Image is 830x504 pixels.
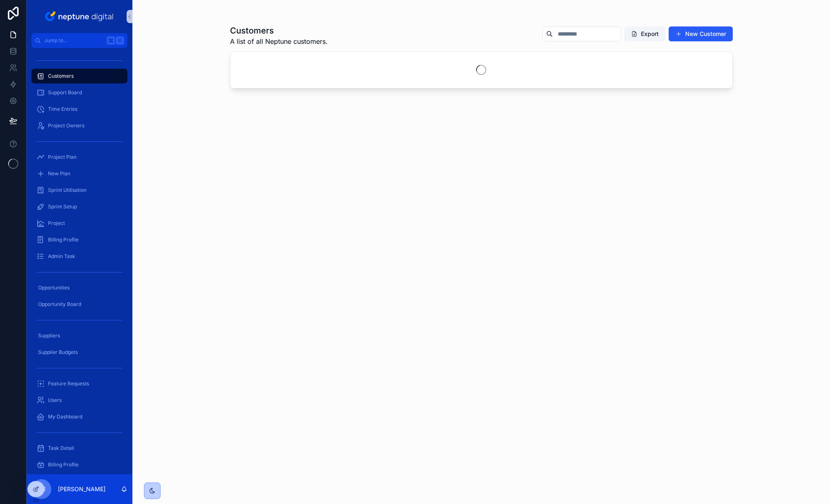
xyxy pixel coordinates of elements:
[31,457,127,472] a: Billing Profile
[48,73,74,79] span: Customers
[48,170,70,177] span: New Plan
[31,150,127,165] a: Project Plan
[48,203,77,210] span: Sprint Setup
[31,409,127,424] a: My Dashboard
[31,102,127,117] a: Time Entries
[230,36,328,46] span: A list of all Neptune customers.
[31,216,127,231] a: Project
[48,380,89,387] span: Feature Requests
[38,284,70,291] span: Opportunities
[48,461,79,468] span: Billing Profile
[38,301,81,308] span: Opportunity Board
[48,236,79,243] span: Billing Profile
[31,69,127,84] a: Customers
[48,122,84,129] span: Project Owners
[624,26,665,41] button: Export
[117,37,123,44] span: K
[31,376,127,391] a: Feature Requests
[48,253,75,260] span: Admin Task
[31,280,127,295] a: Opportunities
[48,106,77,112] span: Time Entries
[31,33,127,48] button: Jump to...K
[230,25,328,36] h1: Customers
[31,199,127,214] a: Sprint Setup
[26,48,132,474] div: scrollable content
[38,332,60,339] span: Suppliers
[31,85,127,100] a: Support Board
[669,26,733,41] button: New Customer
[31,232,127,247] a: Billing Profile
[48,89,82,96] span: Support Board
[48,220,65,227] span: Project
[48,154,77,160] span: Project Plan
[58,485,106,493] p: [PERSON_NAME]
[48,445,74,451] span: Task Detail
[31,441,127,456] a: Task Detail
[31,183,127,198] a: Sprint Utilisation
[48,397,62,404] span: Users
[43,10,116,23] img: App logo
[31,297,127,312] a: Opportunity Board
[38,349,78,356] span: Supplier Budgets
[44,37,103,44] span: Jump to...
[48,187,86,193] span: Sprint Utilisation
[31,345,127,360] a: Supplier Budgets
[31,393,127,408] a: Users
[31,118,127,133] a: Project Owners
[31,166,127,181] a: New Plan
[48,413,82,420] span: My Dashboard
[31,249,127,264] a: Admin Task
[31,328,127,343] a: Suppliers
